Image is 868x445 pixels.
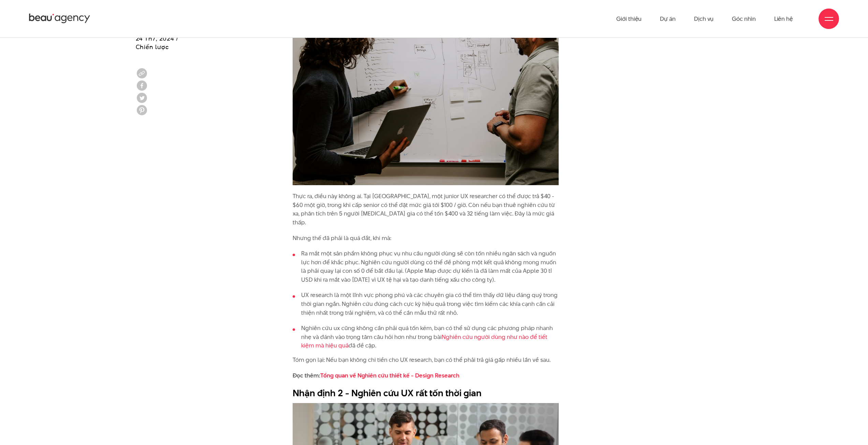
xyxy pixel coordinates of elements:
li: Nghiên cứu ux cũng không cần phải quá tốn kém, bạn có thể sử dụng các phương pháp nhanh nhẹ và đá... [293,324,559,350]
img: Nhận định 1 - Nghiên cứu UX tốn tiền lắm [293,8,559,185]
p: Thực ra, điều này không ai. Tại [GEOGRAPHIC_DATA], một junior UX researcher có thể được trả $40 -... [293,192,559,227]
p: Nhưng thế đã phải là quá đắt, khi mà: [293,234,559,243]
a: Tổng quan về Nghiên cứu thiết kế - Design Research [320,371,459,380]
strong: Đọc thêm: [293,371,459,380]
p: Tóm gọn lại: Nếu bạn không chi tiền cho UX research, bạn có thể phải trả giá gấp nhiều lần về sau. [293,356,559,365]
li: Ra mắt một sản phẩm không phục vụ nhu cầu người dùng sẽ còn tốn nhiều ngân sách và nguồn lực hơn ... [293,249,559,284]
li: UX research là một lĩnh vực phong phú và các chuyên gia có thể tìm thấy dữ liệu đáng quý trong th... [293,291,559,317]
a: Nghiên cứu người dùng như nào để tiết kiệm mà hiệu quả [301,333,547,350]
span: 24 Th7, 2024 / Chiến lược [136,34,179,51]
h2: Nhận định 2 - Nghiên cứu UX rất tốn thời gian [293,387,559,400]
